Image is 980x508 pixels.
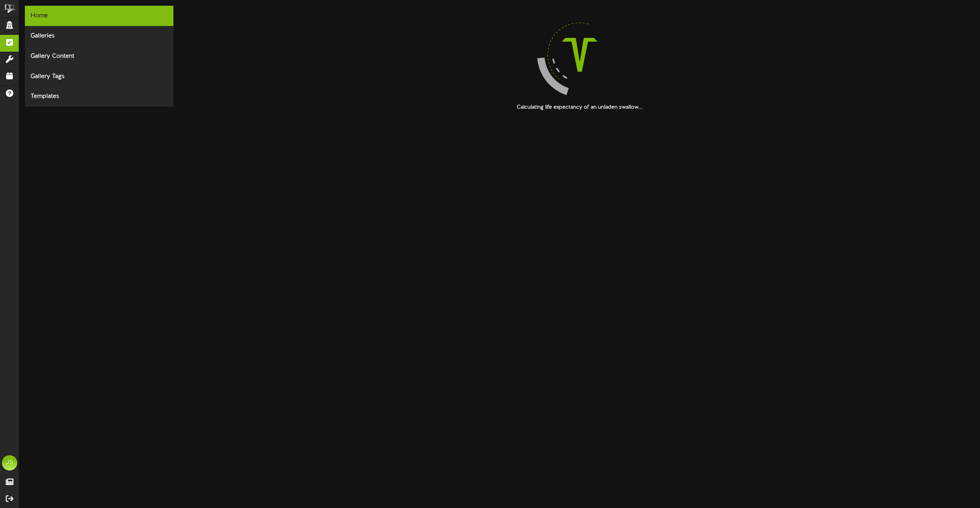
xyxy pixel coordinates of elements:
[531,6,629,104] img: loading-spinner-4.png
[25,46,173,67] div: Gallery Content
[2,455,17,471] div: JS
[25,86,173,107] div: Templates
[25,67,173,87] div: Gallery Tags
[517,104,643,110] strong: Calculating life expectancy of an unladen swallow...
[25,6,173,26] div: Home
[25,26,173,46] div: Galleries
